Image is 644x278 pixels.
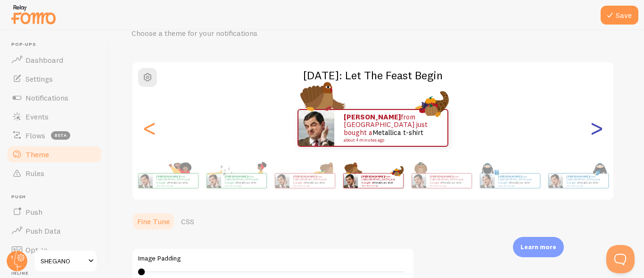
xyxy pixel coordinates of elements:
p: Learn more [520,243,556,252]
img: Fomo [480,174,494,188]
img: Fomo [138,174,152,188]
p: from [GEOGRAPHIC_DATA] just bought a [344,113,438,143]
small: about 4 minutes ago [225,185,262,186]
a: Metallica t-shirt [372,128,423,137]
span: Opt-In [25,245,48,254]
p: from [GEOGRAPHIC_DATA] just bought a [498,175,536,186]
a: Theme [6,145,103,164]
a: CSS [175,212,200,231]
span: Theme [25,150,49,159]
a: Dashboard [6,51,103,69]
small: about 4 minutes ago [567,185,603,186]
span: Flows [25,131,45,140]
span: Dashboard [25,55,63,65]
img: Fomo [275,174,289,188]
a: Metallica t-shirt [510,181,530,185]
a: Fine Tune [132,212,175,231]
a: Metallica t-shirt [441,181,462,185]
p: from [GEOGRAPHIC_DATA] just bought a [430,175,468,186]
a: Push [6,202,103,221]
p: Choose a theme for your notifications [132,28,358,39]
small: about 4 minutes ago [157,185,193,186]
span: Push [25,207,42,217]
a: Metallica t-shirt [578,181,598,185]
a: Push Data [6,221,103,240]
strong: [PERSON_NAME] [567,175,589,178]
span: Settings [25,74,53,84]
p: from [GEOGRAPHIC_DATA] just bought a [293,175,331,186]
strong: [PERSON_NAME] [430,175,453,178]
strong: [PERSON_NAME] [225,175,248,178]
strong: [PERSON_NAME] [344,112,401,121]
a: Metallica t-shirt [168,181,188,185]
small: about 4 minutes ago [293,185,330,186]
a: Flows beta [6,126,103,145]
div: Learn more [513,237,564,257]
a: Opt-In [6,240,103,259]
a: Metallica t-shirt [373,181,393,185]
span: beta [51,131,70,140]
span: SHEGANO [41,255,85,267]
small: about 4 minutes ago [362,185,398,186]
span: Notifications [25,93,68,102]
a: Notifications [6,88,103,107]
span: Rules [25,168,44,178]
a: Events [6,107,103,126]
span: Push [11,194,103,200]
strong: [PERSON_NAME] [157,175,179,178]
iframe: Help Scout Beacon - Open [606,245,635,273]
span: Pop-ups [11,42,103,48]
p: from [GEOGRAPHIC_DATA] just bought a [362,175,399,186]
a: Metallica t-shirt [236,181,256,185]
a: Metallica t-shirt [305,181,325,185]
strong: [PERSON_NAME] [362,175,384,178]
img: Fomo [412,174,426,188]
img: Fomo [298,110,334,146]
img: Fomo [206,174,221,188]
p: from [GEOGRAPHIC_DATA] just bought a [567,175,604,186]
small: about 4 minutes ago [344,138,435,143]
img: Fomo [343,174,357,188]
span: Inline [11,270,103,277]
small: about 4 minutes ago [430,185,467,186]
div: Next slide [591,94,602,162]
h2: [DATE]: Let The Feast Begin [132,68,613,83]
span: Events [25,112,49,121]
a: SHEGANO [34,250,98,272]
p: from [GEOGRAPHIC_DATA] just bought a [225,175,263,186]
a: Rules [6,164,103,183]
label: Image Padding [138,254,408,263]
strong: [PERSON_NAME] [293,175,316,178]
p: from [GEOGRAPHIC_DATA] just bought a [157,175,194,186]
img: Fomo [548,174,562,188]
small: about 4 minutes ago [498,185,535,186]
strong: [PERSON_NAME] [498,175,521,178]
span: Push Data [25,226,61,236]
div: Previous slide [144,94,155,162]
img: fomo-relay-logo-orange.svg [10,2,57,26]
a: Settings [6,69,103,88]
